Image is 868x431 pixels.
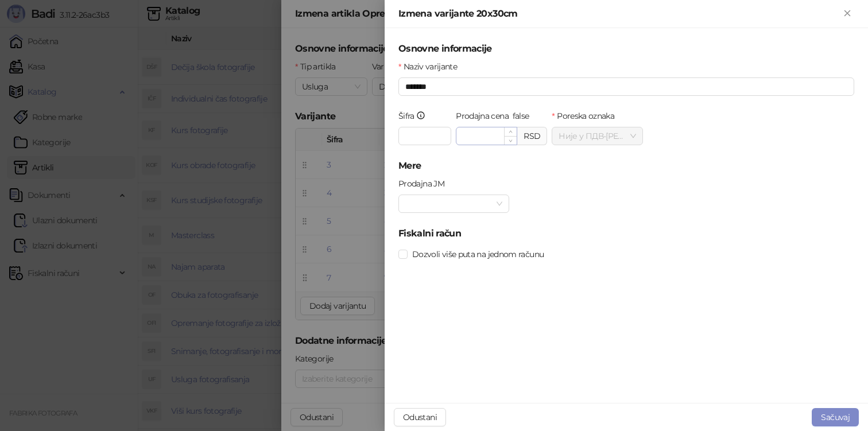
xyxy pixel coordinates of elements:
div: RSD [517,127,547,145]
button: Zatvori [840,7,854,21]
input: Prodajna JM [405,195,492,212]
div: Izmena varijante 20x30cm [398,7,840,21]
button: Sačuvaj [812,408,859,426]
label: Naziv varijante [398,60,464,73]
label: Šifra [398,110,433,122]
h5: Fiskalni račun [398,227,854,240]
span: Sačuvaj [821,412,850,422]
span: Није у ПДВ - [PERSON_NAME] ( 0,00 %) [559,127,636,145]
input: Naziv varijante [398,77,854,96]
span: Dozvoli više puta na jednom računu [408,248,548,261]
label: Poreska oznaka [552,110,621,122]
h5: Osnovne informacije [398,42,854,56]
span: down [509,139,513,143]
h5: Mere [398,159,854,173]
label: Prodajna cena false [456,110,536,122]
span: up [509,130,513,134]
span: Increase Value [504,127,517,136]
span: Decrease Value [504,136,517,145]
button: Odustani [394,408,446,426]
label: Prodajna JM [398,177,451,190]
